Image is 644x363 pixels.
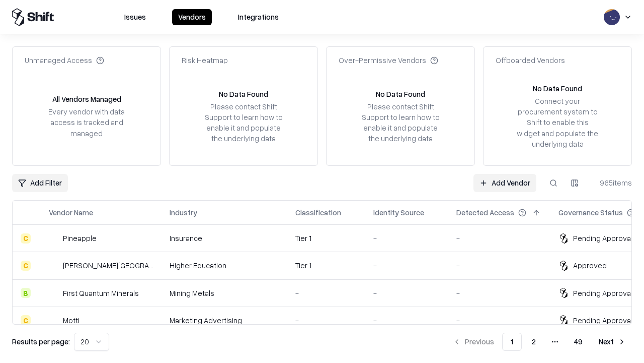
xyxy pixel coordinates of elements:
[219,89,268,99] div: No Data Found
[21,288,31,298] div: B
[496,55,565,66] div: Offboarded Vendors
[447,333,632,351] nav: pagination
[12,336,70,347] p: Results per page:
[473,174,536,192] a: Add Vendor
[456,207,514,218] div: Detected Access
[573,260,607,271] div: Approved
[573,315,632,326] div: Pending Approval
[359,101,442,144] div: Please contact Shift Support to learn how to enable it and populate the underlying data
[170,207,197,218] div: Industry
[373,315,440,326] div: -
[52,94,121,104] div: All Vendors Managed
[456,233,542,244] div: -
[170,315,279,326] div: Marketing Advertising
[170,233,279,244] div: Insurance
[25,55,104,66] div: Unmanaged Access
[592,177,632,188] div: 965 items
[12,174,68,192] button: Add Filter
[63,315,79,326] div: Motti
[566,333,591,351] button: 49
[21,315,31,325] div: C
[502,333,522,351] button: 1
[49,315,59,325] img: Motti
[573,288,632,298] div: Pending Approval
[202,101,285,144] div: Please contact Shift Support to learn how to enable it and populate the underlying data
[373,233,440,244] div: -
[516,96,599,149] div: Connect your procurement system to Shift to enable this widget and populate the underlying data
[456,260,542,271] div: -
[49,288,59,298] img: First Quantum Minerals
[295,260,357,271] div: Tier 1
[63,288,139,298] div: First Quantum Minerals
[49,233,59,244] img: Pineapple
[373,260,440,271] div: -
[49,261,59,271] img: Reichman University
[295,233,357,244] div: Tier 1
[63,233,97,244] div: Pineapple
[339,55,438,66] div: Over-Permissive Vendors
[373,207,424,218] div: Identity Source
[533,83,582,94] div: No Data Found
[524,333,544,351] button: 2
[295,207,341,218] div: Classification
[376,89,425,99] div: No Data Found
[295,288,357,298] div: -
[182,55,228,66] div: Risk Heatmap
[49,207,93,218] div: Vendor Name
[456,315,542,326] div: -
[295,315,357,326] div: -
[373,288,440,298] div: -
[558,207,623,218] div: Governance Status
[118,9,152,25] button: Issues
[593,333,632,351] button: Next
[573,233,632,244] div: Pending Approval
[456,288,542,298] div: -
[63,260,153,271] div: [PERSON_NAME][GEOGRAPHIC_DATA]
[232,9,285,25] button: Integrations
[45,106,128,138] div: Every vendor with data access is tracked and managed
[172,9,212,25] button: Vendors
[21,261,31,271] div: C
[21,233,31,244] div: C
[170,288,279,298] div: Mining Metals
[170,260,279,271] div: Higher Education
